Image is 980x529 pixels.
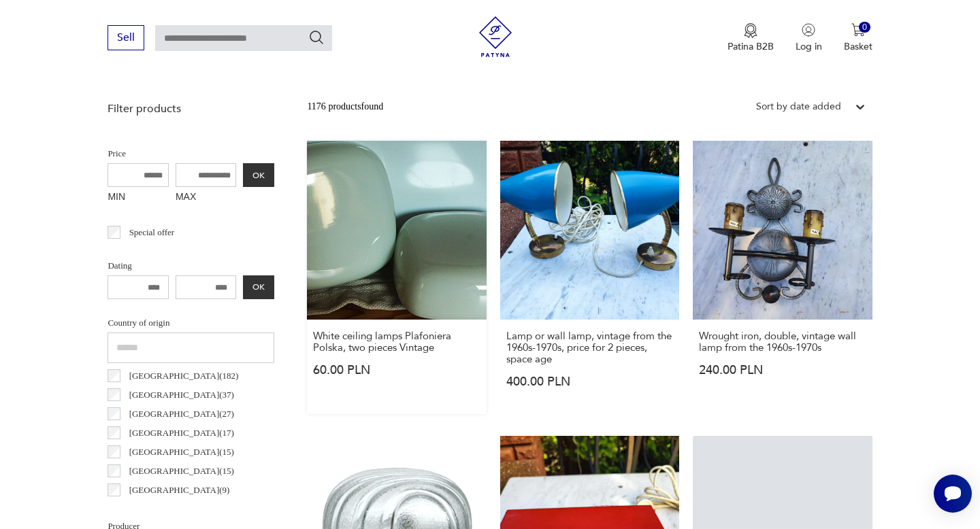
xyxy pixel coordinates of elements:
font: ) [231,447,234,457]
font: [GEOGRAPHIC_DATA] [129,428,220,438]
font: Dating [108,260,131,271]
button: 0Basket [844,23,872,53]
font: ) [231,428,234,438]
font: Sort by date added [756,100,841,113]
font: OK [252,170,265,181]
img: Patina - vintage furniture and decorations store [475,16,516,57]
button: OK [243,163,274,187]
font: 15 [223,466,231,476]
font: Wrought iron, double, vintage wall lamp from the 1960s-1970s [699,329,856,354]
font: White ceiling lamps Plafoniera Polska, two pieces Vintage [313,329,451,354]
font: ( [219,390,222,400]
font: [GEOGRAPHIC_DATA] [129,371,220,381]
font: ( [219,428,222,438]
iframe: Smartsupp widget button [934,475,972,513]
font: products [328,101,361,112]
font: 0 [862,21,867,33]
font: ( [219,447,222,457]
button: OK [243,275,274,299]
font: Filter products [108,101,181,116]
a: Sell [108,34,144,44]
font: 240.00 PLN [699,362,763,379]
button: Log in [796,23,822,53]
font: 27 [223,409,231,419]
font: 15 [223,447,231,457]
font: [GEOGRAPHIC_DATA] [129,466,220,476]
a: Medal iconPatina B2B [728,23,774,53]
button: Sell [108,25,144,50]
a: White ceiling lamps Plafoniera Polska, two pieces VintageWhite ceiling lamps Plafoniera Polska, t... [307,141,486,414]
font: [GEOGRAPHIC_DATA] [129,390,220,400]
font: [GEOGRAPHIC_DATA] [129,409,220,419]
font: ( [219,409,222,419]
font: ( [219,466,222,476]
font: found [361,101,384,112]
font: ) [227,485,229,495]
img: Cart icon [851,23,865,37]
font: Patina B2B [728,40,774,53]
font: 182 [223,371,236,381]
font: [GEOGRAPHIC_DATA] [129,447,220,457]
font: Log in [796,40,822,53]
font: Price [108,148,126,158]
font: MAX [176,191,196,202]
button: Search [308,29,325,46]
font: 37 [223,390,231,400]
font: ( [219,371,222,381]
a: Wrought iron, double, vintage wall lamp from the 1960s-1970sWrought iron, double, vintage wall la... [693,141,872,414]
font: OK [252,281,265,292]
font: ) [235,371,238,381]
font: Country of origin [108,318,169,328]
font: 9 [223,485,227,495]
font: [GEOGRAPHIC_DATA] [129,485,220,495]
font: ) [231,466,234,476]
button: Patina B2B [728,23,774,53]
font: 60.00 PLN [313,362,370,379]
img: Medal icon [744,23,757,38]
font: 400.00 PLN [506,373,570,390]
font: MIN [108,191,125,202]
font: Sell [117,30,135,45]
a: Lamp or wall lamp, vintage from the 1960s-1970s, price for 2 pieces, space ageLamp or wall lamp, ... [500,141,679,414]
img: User icon [802,23,815,37]
font: ( [219,485,222,495]
font: ) [231,409,234,419]
font: 1176 [307,101,325,112]
font: Basket [844,40,872,53]
font: 17 [223,428,231,438]
font: Special offer [129,227,175,237]
font: Lamp or wall lamp, vintage from the 1960s-1970s, price for 2 pieces, space age [506,329,672,366]
font: ) [231,390,234,400]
